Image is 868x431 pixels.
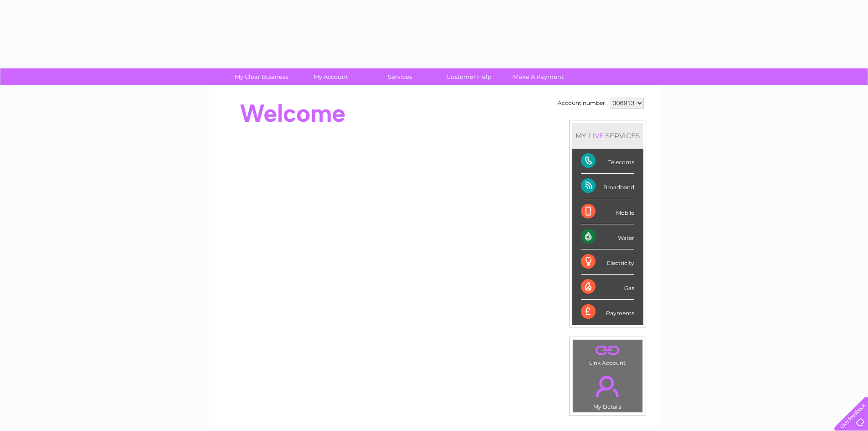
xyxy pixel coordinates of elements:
[293,68,368,85] a: My Account
[501,68,576,85] a: Make A Payment
[581,224,634,249] div: Water
[555,95,607,111] td: Account number
[572,123,643,149] div: MY SERVICES
[581,174,634,199] div: Broadband
[581,300,634,324] div: Payments
[575,343,640,358] a: .
[224,68,299,85] a: My Clear Business
[572,340,643,369] td: Link Account
[581,149,634,174] div: Telecoms
[572,368,643,413] td: My Details
[581,199,634,224] div: Mobile
[586,131,606,140] div: LIVE
[581,249,634,275] div: Electricity
[362,68,437,85] a: Services
[575,370,640,402] a: .
[431,68,507,85] a: Customer Help
[581,275,634,300] div: Gas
